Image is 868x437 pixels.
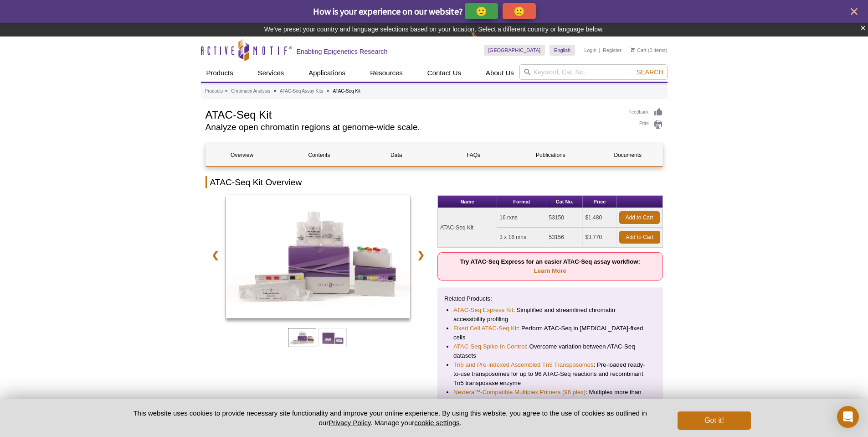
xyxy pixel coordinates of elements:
a: Products [205,87,223,95]
li: » [327,88,329,94]
div: Open Intercom Messenger [837,406,859,428]
a: Services [252,64,290,82]
a: Contents [283,144,355,166]
a: [GEOGRAPHIC_DATA] [484,45,545,56]
a: Applications [303,64,351,82]
a: Fixed Cell ATAC-Seq Kit [453,324,518,333]
h2: ATAC-Seq Kit Overview [205,176,663,188]
td: ATAC-Seq Kit [438,208,497,247]
li: » [225,88,228,94]
a: ATAC-Seq Kit [226,195,411,321]
img: Your Cart [631,47,635,52]
td: 53156 [546,228,583,247]
a: Add to Cart [619,211,660,224]
li: : Perform ATAC-Seq in [MEDICAL_DATA]-fixed cells [453,324,647,342]
li: » [274,88,277,94]
a: ATAC-Seq Express Kit [453,306,513,315]
a: ATAC-Seq Spike-In Control [453,342,526,351]
a: Nextera™-Compatible Multiplex Primers (96 plex) [453,388,586,397]
a: Publications [514,144,587,166]
button: Search [634,68,666,76]
p: 🙂 [476,5,487,17]
th: Cat No. [546,196,583,208]
strong: Try ATAC-Seq Express for an easier ATAC-Seq assay workflow: [460,258,640,274]
button: cookie settings [414,419,459,427]
button: Got it! [678,411,750,430]
a: Register [603,47,621,53]
span: Search [637,68,663,76]
li: : Multiplex more than 16 samples [453,388,647,406]
h2: Enabling Epigenetics Research [297,47,388,56]
img: Change Here [471,30,495,51]
td: $1,480 [583,208,616,228]
td: 3 x 16 rxns [497,228,546,247]
th: Format [497,196,546,208]
li: : Overcome variation between ATAC-Seq datasets [453,342,647,360]
li: (0 items) [631,45,668,56]
img: ATAC-Seq Kit [226,195,411,318]
li: : Pre-loaded ready-to-use transposomes for up to 96 ATAC-Seq reactions and recombinant Tn5 transp... [453,360,647,388]
a: Overview [206,144,278,166]
th: Name [438,196,497,208]
a: Data [360,144,432,166]
td: $3,770 [583,228,616,247]
td: 16 rxns [497,208,546,228]
a: Tn5 and Pre-indexed Assembled Tn5 Transposomes [453,360,594,369]
span: How is your experience on our website? [313,5,463,17]
a: Cart [631,47,647,53]
li: ATAC-Seq Kit [333,88,360,94]
a: ATAC-Seq Assay Kits [280,87,323,95]
p: This website uses cookies to provide necessary site functionality and improve your online experie... [118,408,663,427]
a: Chromatin Analysis [231,87,270,95]
input: Keyword, Cat. No. [519,64,668,80]
a: ❮ [205,245,225,265]
a: ❯ [411,245,431,265]
a: About Us [480,64,519,82]
a: Products [201,64,239,82]
a: Contact Us [422,64,467,82]
li: : Simplified and streamlined chromatin accessibility profiling [453,306,647,324]
h1: ATAC-Seq Kit [205,107,620,121]
a: Login [584,47,596,53]
a: Learn More [534,267,566,274]
a: Privacy Policy [329,419,370,427]
p: Related Products: [444,294,656,303]
a: Add to Cart [619,231,660,244]
li: | [599,45,601,56]
a: FAQs [437,144,509,166]
a: Resources [365,64,408,82]
p: 🙁 [514,5,525,17]
button: close [848,6,860,17]
a: English [550,45,575,56]
th: Price [583,196,616,208]
a: Print [629,120,663,130]
button: × [860,23,866,33]
td: 53150 [546,208,583,228]
h2: Analyze open chromatin regions at genome-wide scale. [205,123,620,131]
a: Feedback [629,107,663,117]
a: Documents [591,144,664,166]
